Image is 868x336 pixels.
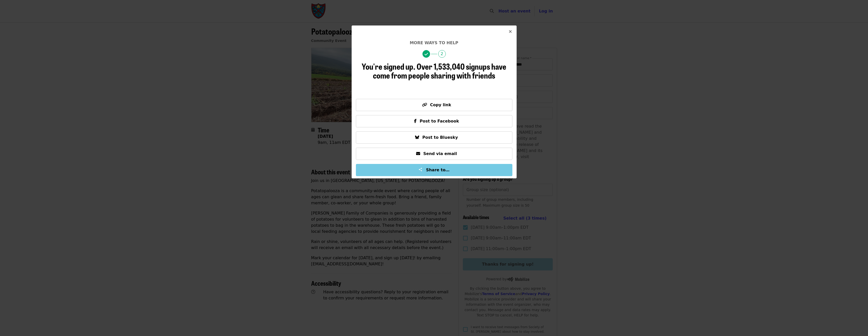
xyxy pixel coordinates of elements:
[416,151,420,156] i: envelope icon
[418,167,422,172] img: Share
[373,60,506,81] span: Over 1,533,040 signups have come from people sharing with friends
[414,119,417,124] i: facebook-f icon
[509,29,512,34] i: times icon
[356,148,512,160] button: Send via email
[356,164,512,176] button: Share to…
[426,167,450,172] span: Share to…
[356,99,512,111] button: Copy link
[430,102,451,107] span: Copy link
[423,151,457,156] span: Send via email
[422,102,427,107] i: link icon
[422,135,458,140] span: Post to Bluesky
[356,131,512,144] button: Post to Bluesky
[420,119,459,124] span: Post to Facebook
[410,40,458,45] span: More ways to help
[424,52,428,57] i: check icon
[362,60,415,72] span: You're signed up.
[415,135,419,140] i: bluesky icon
[504,26,516,38] button: Close
[438,50,446,58] span: 2
[356,115,512,127] button: Post to Facebook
